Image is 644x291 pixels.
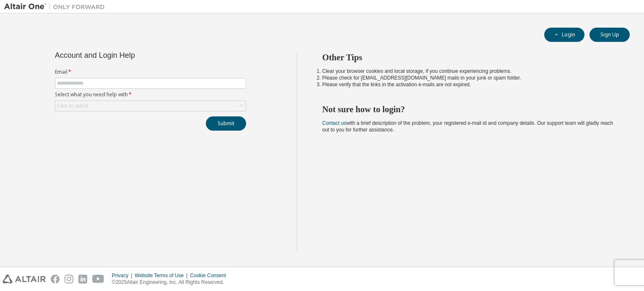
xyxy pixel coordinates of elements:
[55,52,208,59] div: Account and Login Help
[3,275,46,283] img: altair_logo.svg
[57,103,88,109] div: Click to select
[322,120,613,133] span: with a brief description of the problem, your registered e-mail id and company details. Our suppo...
[322,120,346,126] a: Contact us
[544,28,584,42] button: Login
[55,91,246,98] label: Select what you need help with
[55,101,246,111] div: Click to select
[112,272,135,279] div: Privacy
[206,116,246,131] button: Submit
[322,104,615,115] h2: Not sure how to login?
[322,75,615,81] li: Please check for [EMAIL_ADDRESS][DOMAIN_NAME] mails in your junk or spam folder.
[51,275,60,283] img: facebook.svg
[55,69,246,75] label: Email
[78,275,87,283] img: linkedin.svg
[4,3,109,11] img: Altair One
[92,275,104,283] img: youtube.svg
[589,28,630,42] button: Sign Up
[322,68,615,75] li: Clear your browser cookies and local storage, if you continue experiencing problems.
[65,275,73,283] img: instagram.svg
[135,272,190,279] div: Website Terms of Use
[322,52,615,63] h2: Other Tips
[112,279,231,286] p: © 2025 Altair Engineering, Inc. All Rights Reserved.
[190,272,231,279] div: Cookie Consent
[322,81,615,88] li: Please verify that the links in the activation e-mails are not expired.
